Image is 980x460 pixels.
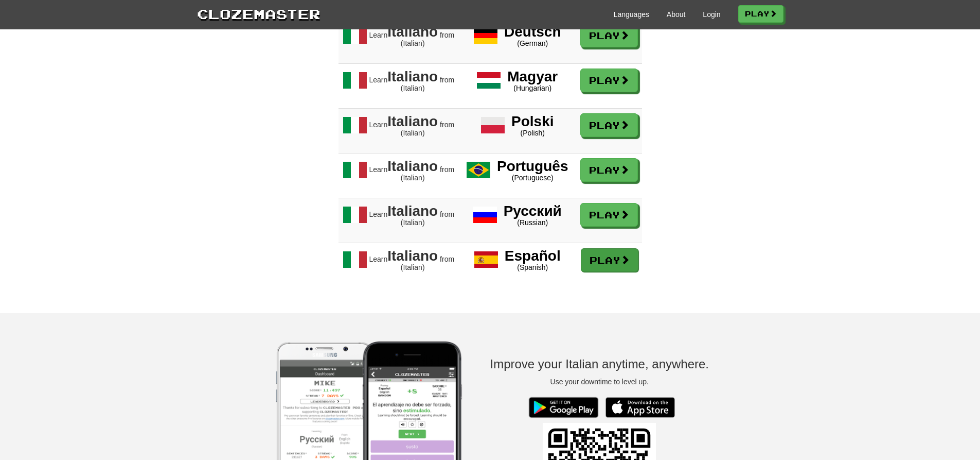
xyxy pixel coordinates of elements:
span: Learn [338,198,459,243]
span: from [440,30,454,39]
a: Languages [614,9,649,20]
a: Clozemaster [197,4,320,23]
span: (Italian) [401,218,425,227]
a: Play [580,24,638,47]
a: Deutsch (German) [473,30,561,39]
span: (Spanish) [517,263,548,271]
img: Learn Italiano (Italian) from Polski (Polish) [343,113,367,138]
a: About [667,9,686,20]
a: Polski (Polish) [480,120,554,128]
img: Português Portuguese [466,158,491,182]
img: Get it on Google Play [524,392,603,423]
img: Deutsch German [473,23,498,48]
span: (Italian) [401,84,425,92]
span: (Hungarian) [513,84,551,92]
a: Русский (Russian) [473,210,562,218]
span: Learn [338,243,459,287]
a: Play [581,248,638,272]
a: Español (Spanish) [474,254,561,263]
a: Login [703,9,720,20]
img: Learn Italiano (Italian) from Русский (Russian) [343,202,367,227]
span: Italiano [387,159,438,175]
span: Polski [511,114,554,130]
span: Learn [338,63,459,108]
img: Русский Russian [473,202,497,227]
span: (German) [517,39,548,47]
span: from [440,165,454,173]
h3: Improve your Italian anytime, anywhere. [490,357,709,371]
a: Magyar (Hungarian) [476,75,558,83]
span: (Italian) [401,39,425,47]
span: Deutsch [504,24,561,40]
span: Italiano [387,248,438,264]
span: Русский [504,203,562,219]
span: from [440,75,454,83]
span: Italiano [387,24,438,40]
img: Polski Polish [480,113,505,138]
a: Play [580,203,638,227]
span: from [440,120,454,128]
a: Português (Portuguese) [466,165,568,173]
span: Italiano [387,203,438,219]
span: Magyar [507,69,558,85]
a: Play [738,5,783,23]
img: Español Spanish [474,247,498,272]
img: Download_on_the_App_Store_Badge_US-UK_135x40-25178aeef6eb6b83b96f5f2d004eda3bffbb37122de64afbaef7... [605,397,675,418]
span: (Portuguese) [512,174,554,182]
a: Play [580,69,638,92]
span: Learn [338,108,459,153]
a: Play [580,113,638,137]
span: (Italian) [401,174,425,182]
span: (Italian) [401,263,425,271]
img: Magyar Hungarian [476,68,501,93]
img: Learn Italiano (Italian) from Español (Spanish) [343,247,367,272]
span: from [440,210,454,218]
span: Italiano [387,114,438,130]
span: (Italian) [401,129,425,137]
p: Use your downtime to level up. [490,377,709,387]
span: (Russian) [517,218,548,227]
span: Learn [338,19,459,63]
span: from [440,254,454,263]
span: Português [497,159,568,175]
img: Learn Italiano (Italian) from Português (Portuguese) [343,158,367,182]
img: Learn Italiano (Italian) from Deutsch (German) [343,23,367,48]
span: Italiano [387,69,438,85]
a: Play [580,158,638,182]
span: (Polish) [521,129,545,137]
img: Learn Italiano (Italian) from Magyar (Hungarian) [343,68,367,93]
span: Español [505,248,561,264]
span: Learn [338,153,459,198]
